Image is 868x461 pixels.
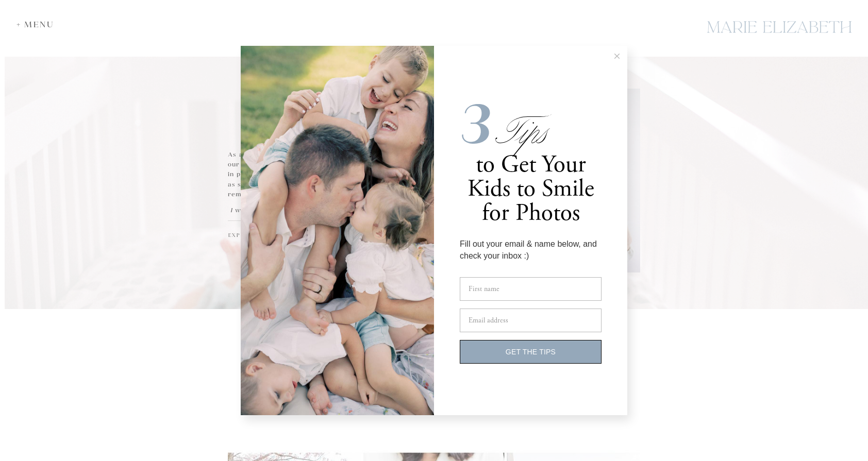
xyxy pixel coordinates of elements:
[468,149,594,229] span: to Get Your Kids to Smile for Photos
[469,284,491,294] span: First na
[506,348,556,356] span: GET THE TIPS
[492,107,541,157] span: Tips
[473,316,508,325] span: mail address
[460,238,602,262] div: Fill out your email & name below, and check your inbox :)
[491,284,499,294] span: me
[460,340,602,364] button: GET THE TIPS
[460,91,492,159] i: 3
[469,316,473,325] span: E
